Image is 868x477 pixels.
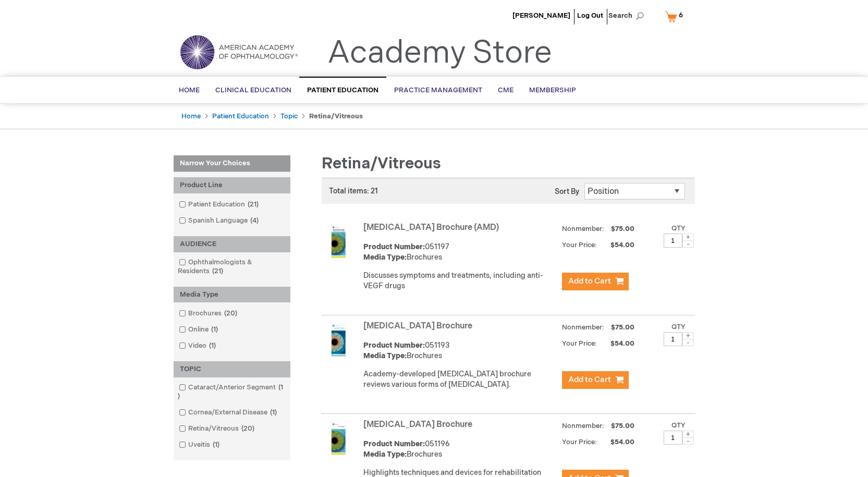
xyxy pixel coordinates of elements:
[215,86,291,94] span: Clinical Education
[363,253,407,262] strong: Media Type:
[363,369,557,390] div: Academy-developed [MEDICAL_DATA] brochure reviews various forms of [MEDICAL_DATA].
[529,86,576,94] span: Membership
[363,242,557,263] div: 051197 Brochures
[562,339,597,348] strong: Your Price:
[206,341,218,350] span: 1
[562,371,629,389] button: Add to Cart
[176,408,281,418] a: Cornea/External Disease1
[609,225,636,233] span: $75.00
[663,7,690,26] a: 6
[363,271,557,291] p: Discusses symptoms and treatments, including anti-VEGF drugs
[248,216,261,225] span: 4
[363,439,557,460] div: 051196 Brochures
[609,422,636,430] span: $75.00
[222,309,240,317] span: 20
[609,323,636,332] span: $75.00
[174,236,290,252] div: AUDIENCE
[562,420,604,433] strong: Nonmember:
[178,383,283,400] span: 1
[212,112,269,120] a: Patient Education
[174,177,290,193] div: Product Line
[209,325,221,334] span: 1
[176,309,241,319] a: Brochures20
[280,112,298,120] a: Topic
[322,422,355,455] img: Low Vision Brochure
[512,11,570,20] a: [PERSON_NAME]
[562,438,597,446] strong: Your Price:
[562,241,597,249] strong: Your Price:
[363,450,407,459] strong: Media Type:
[174,287,290,303] div: Media Type
[176,341,220,351] a: Video1
[598,339,636,348] span: $54.00
[181,112,201,120] a: Home
[322,225,355,258] img: Age-Related Macular Degeneration Brochure (AMD)
[245,200,261,209] span: 21
[598,438,636,446] span: $54.00
[329,187,378,195] span: Total items: 21
[671,323,686,331] label: Qty
[307,86,378,94] span: Patient Education
[309,112,363,120] strong: Retina/Vitreous
[322,154,441,173] span: Retina/Vitreous
[577,11,603,20] a: Log Out
[598,241,636,249] span: $54.00
[210,267,226,275] span: 21
[664,332,682,346] input: Qty
[174,155,290,172] strong: Narrow Your Choices
[664,234,682,248] input: Qty
[555,187,579,196] label: Sort By
[176,258,288,276] a: Ophthalmologists & Residents21
[608,5,648,26] span: Search
[179,86,200,94] span: Home
[267,408,279,417] span: 1
[562,273,629,290] button: Add to Cart
[176,424,259,434] a: Retina/Vitreous20
[239,424,257,433] span: 20
[562,321,604,334] strong: Nonmember:
[176,216,263,226] a: Spanish Language4
[176,325,222,335] a: Online1
[322,323,355,357] img: Laser Eye Surgery Brochure
[176,200,263,210] a: Patient Education21
[176,383,288,401] a: Cataract/Anterior Segment1
[394,86,482,94] span: Practice Management
[568,276,611,286] span: Add to Cart
[174,361,290,377] div: TOPIC
[568,375,611,385] span: Add to Cart
[363,340,557,361] div: 051193 Brochures
[363,439,425,448] strong: Product Number:
[363,341,425,350] strong: Product Number:
[210,441,222,449] span: 1
[363,242,425,251] strong: Product Number:
[363,420,472,430] a: [MEDICAL_DATA] Brochure
[363,223,499,233] a: [MEDICAL_DATA] Brochure (AMD)
[679,11,683,19] span: 6
[363,321,472,331] a: [MEDICAL_DATA] Brochure
[671,421,686,430] label: Qty
[562,223,604,236] strong: Nonmember:
[176,440,224,450] a: Uveitis1
[327,34,552,72] a: Academy Store
[671,224,686,233] label: Qty
[664,431,682,445] input: Qty
[363,351,407,360] strong: Media Type:
[498,86,514,94] span: CME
